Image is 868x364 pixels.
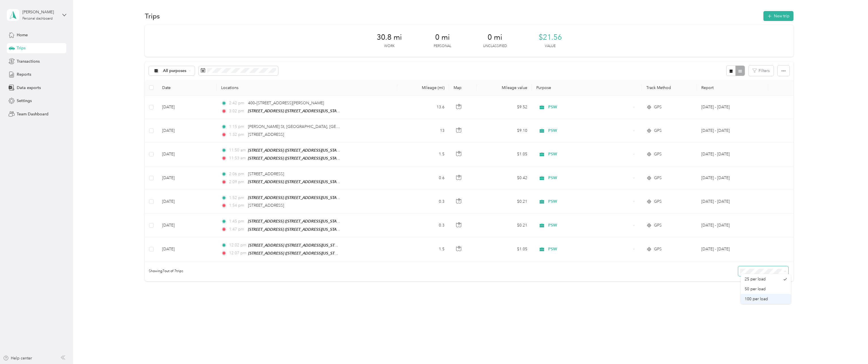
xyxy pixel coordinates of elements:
span: 12:07 pm [229,250,246,256]
p: Value [545,44,556,49]
td: Jul 1 - 31, 2025 [697,238,768,261]
td: 1.5 [397,143,449,166]
td: $1.05 [477,238,532,261]
span: [STREET_ADDRESS] ([STREET_ADDRESS][US_STATE]) [248,179,343,184]
span: 1:52 pm [229,195,245,201]
td: 0.3 [397,213,449,237]
td: 1.5 [397,238,449,261]
span: PSW [548,246,631,252]
td: [DATE] [158,119,217,142]
span: [STREET_ADDRESS] [248,203,284,208]
td: 0.6 [397,166,449,190]
td: $0.42 [477,166,532,190]
td: [DATE] [158,166,217,190]
span: Reports [17,71,31,77]
span: PSW [548,151,631,157]
td: Jul 1 - 31, 2025 [697,190,768,213]
td: Jul 1 - 31, 2025 [697,143,768,166]
span: Data exports [17,85,41,91]
span: [STREET_ADDRESS] [248,172,284,176]
span: 30.8 mi [377,33,402,42]
span: 1:45 pm [229,218,245,225]
td: [DATE] [158,143,217,166]
td: $0.21 [477,213,532,237]
th: Map [449,80,477,96]
span: 1:32 pm [229,132,245,138]
span: Showing 7 out of 7 trips [145,269,183,274]
span: [PERSON_NAME] St, [GEOGRAPHIC_DATA], [GEOGRAPHIC_DATA] [248,124,370,129]
p: Personal [434,44,451,49]
span: 1:47 pm [229,226,245,232]
span: 11:53 am [229,155,245,161]
span: Team Dashboard [17,111,48,117]
button: Help center [3,355,32,361]
td: [DATE] [158,96,217,119]
td: 13 [397,119,449,142]
td: 13.6 [397,96,449,119]
th: Mileage value [477,80,532,96]
span: 3:02 pm [229,108,245,114]
th: Date [158,80,217,96]
span: [STREET_ADDRESS] ([STREET_ADDRESS][US_STATE]) [248,219,343,224]
span: PSW [548,175,631,181]
span: Home [17,32,28,38]
span: [STREET_ADDRESS] ([STREET_ADDRESS][US_STATE]) [248,148,343,153]
td: $9.52 [477,96,532,119]
span: [STREET_ADDRESS] ([STREET_ADDRESS][US_STATE]) [248,109,343,113]
div: Personal dashboard [22,17,53,20]
span: Transactions [17,58,40,64]
span: PSW [548,128,631,134]
span: 0 mi [435,33,450,42]
span: [STREET_ADDRESS] ([STREET_ADDRESS][US_STATE]) [248,195,343,200]
button: New trip [763,11,793,21]
span: [STREET_ADDRESS] ([STREET_ADDRESS][US_STATE]) [248,251,343,256]
span: PSW [548,104,631,110]
span: 2:09 pm [229,179,245,185]
span: 2:06 pm [229,171,245,177]
th: Locations [217,80,397,96]
span: 50 per load [745,287,766,291]
span: PSW [548,198,631,205]
td: $0.21 [477,190,532,213]
span: [STREET_ADDRESS] [248,132,284,137]
span: 11:50 am [229,147,245,153]
span: GPS [654,246,662,252]
th: Mileage (mi) [397,80,449,96]
td: $1.05 [477,143,532,166]
span: 100 per load [745,297,768,301]
span: 2:42 pm [229,100,245,106]
iframe: Everlance-gr Chat Button Frame [836,332,868,364]
h1: Trips [145,13,160,19]
span: 400–[STREET_ADDRESS][PERSON_NAME] [248,101,324,105]
td: Jul 1 - 31, 2025 [697,119,768,142]
td: 0.3 [397,190,449,213]
span: GPS [654,222,662,228]
span: Trips [17,45,26,51]
span: GPS [654,175,662,181]
td: $9.10 [477,119,532,142]
span: [STREET_ADDRESS] ([STREET_ADDRESS][US_STATE]) [248,243,343,248]
td: Jul 1 - 31, 2025 [697,166,768,190]
span: GPS [654,198,662,205]
td: [DATE] [158,213,217,237]
span: All purposes [163,69,187,73]
span: 25 per load [745,277,766,282]
th: Purpose [532,80,642,96]
td: [DATE] [158,238,217,261]
p: Unclassified [483,44,507,49]
span: 1:54 pm [229,202,245,209]
td: Jul 1 - 31, 2025 [697,213,768,237]
th: Track Method [642,80,697,96]
span: [STREET_ADDRESS] ([STREET_ADDRESS][US_STATE]) [248,227,343,232]
span: GPS [654,128,662,134]
span: PSW [548,222,631,228]
p: Work [384,44,395,49]
span: 1:15 pm [229,124,245,130]
td: Jul 1 - 31, 2025 [697,96,768,119]
span: GPS [654,151,662,157]
span: GPS [654,104,662,110]
td: [DATE] [158,190,217,213]
button: Filters [749,65,774,76]
span: $21.56 [539,33,562,42]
